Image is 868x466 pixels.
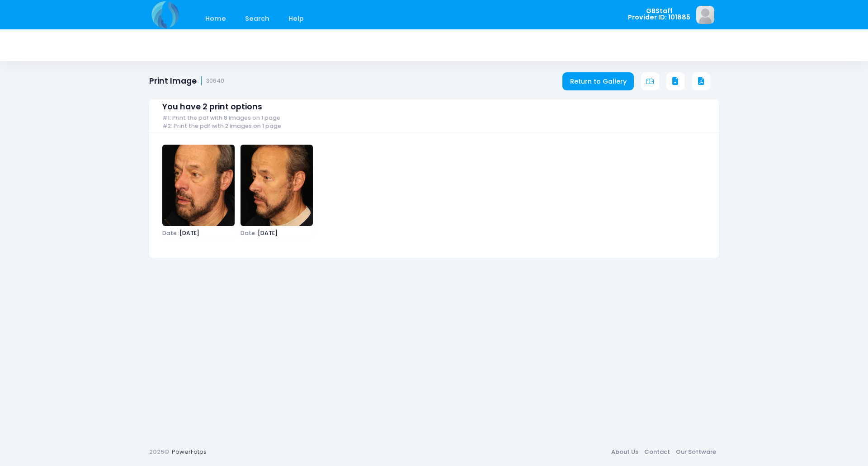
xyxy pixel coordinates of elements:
span: #1: Print the pdf with 8 images on 1 page [162,115,280,122]
img: image [241,145,313,226]
a: Search [236,8,278,29]
span: Date : [162,229,179,237]
a: Contact [641,444,673,460]
span: GBStaff Provider ID: 101885 [628,8,690,21]
a: Our Software [673,444,719,460]
a: About Us [608,444,641,460]
span: [DATE] [241,231,313,236]
a: PowerFotos [172,447,207,456]
img: image [696,6,714,24]
img: image [162,145,235,226]
a: Home [196,8,235,29]
a: Return to Gallery [562,72,634,90]
span: 2025© [149,447,169,456]
span: #2: Print the pdf with 2 images on 1 page [162,123,281,130]
span: Date : [241,229,258,237]
h1: Print Image [149,76,224,86]
span: [DATE] [162,231,235,236]
a: Help [280,8,313,29]
span: You have 2 print options [162,102,262,112]
small: 30640 [206,78,224,85]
